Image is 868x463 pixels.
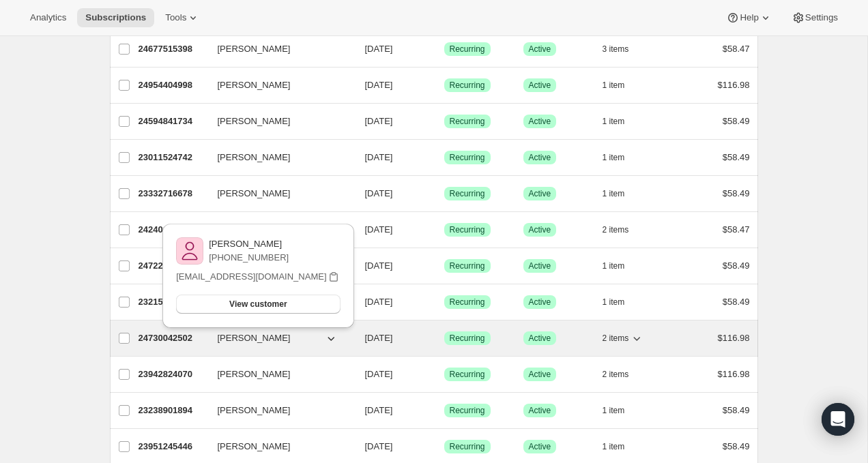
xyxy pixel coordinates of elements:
[603,401,640,420] button: 1 item
[139,295,207,309] p: 23215014022
[529,80,551,91] span: Active
[139,401,750,420] div: 23238901894[PERSON_NAME][DATE]SuccessRecurringSuccessActive1 item$58.49
[450,116,485,127] span: Recurring
[139,187,207,200] p: 23332716678
[209,251,289,265] p: [PHONE_NUMBER]
[529,224,551,235] span: Active
[176,237,203,265] img: variant image
[450,260,485,271] span: Recurring
[740,12,758,23] span: Help
[218,440,291,453] span: [PERSON_NAME]
[365,260,393,271] span: [DATE]
[529,44,551,55] span: Active
[450,224,485,235] span: Recurring
[603,297,625,308] span: 1 item
[209,38,346,60] button: [PERSON_NAME]
[139,440,207,453] p: 23951245446
[718,369,750,379] span: $116.98
[603,76,640,95] button: 1 item
[603,116,625,127] span: 1 item
[723,116,750,126] span: $58.49
[22,8,74,27] button: Analytics
[603,293,640,312] button: 1 item
[139,259,207,273] p: 24722505862
[139,256,750,275] div: 24722505862[PERSON_NAME][DATE]SuccessRecurringSuccessActive1 item$58.49
[209,363,346,385] button: [PERSON_NAME]
[783,8,846,27] button: Settings
[603,40,644,59] button: 3 items
[365,405,393,415] span: [DATE]
[365,152,393,162] span: [DATE]
[365,441,393,451] span: [DATE]
[603,369,629,380] span: 2 items
[718,333,750,343] span: $116.98
[365,224,393,235] span: [DATE]
[603,148,640,167] button: 1 item
[450,405,485,416] span: Recurring
[529,369,551,380] span: Active
[603,333,629,344] span: 2 items
[218,78,291,92] span: [PERSON_NAME]
[229,299,287,310] span: View customer
[157,8,208,27] button: Tools
[805,12,838,23] span: Settings
[139,223,207,237] p: 24240193670
[139,42,207,56] p: 24677515398
[139,76,750,95] div: 24954404998[PERSON_NAME][DATE]SuccessRecurringSuccessActive1 item$116.98
[365,44,393,54] span: [DATE]
[723,260,750,271] span: $58.49
[139,184,750,203] div: 23332716678[PERSON_NAME][DATE]SuccessRecurringSuccessActive1 item$58.49
[723,224,750,235] span: $58.47
[822,403,854,436] div: Open Intercom Messenger
[209,183,346,205] button: [PERSON_NAME]
[218,404,291,417] span: [PERSON_NAME]
[723,188,750,198] span: $58.49
[450,152,485,163] span: Recurring
[139,404,207,417] p: 23238901894
[529,297,551,308] span: Active
[723,152,750,162] span: $58.49
[603,44,629,55] span: 3 items
[723,441,750,451] span: $58.49
[723,405,750,415] span: $58.49
[450,441,485,452] span: Recurring
[209,237,289,251] p: [PERSON_NAME]
[218,115,291,128] span: [PERSON_NAME]
[218,42,291,56] span: [PERSON_NAME]
[85,12,146,23] span: Subscriptions
[603,405,625,416] span: 1 item
[139,368,207,381] p: 23942824070
[218,331,291,345] span: [PERSON_NAME]
[209,436,346,458] button: [PERSON_NAME]
[365,80,393,90] span: [DATE]
[603,256,640,275] button: 1 item
[209,110,346,132] button: [PERSON_NAME]
[718,8,780,27] button: Help
[603,260,625,271] span: 1 item
[218,368,291,381] span: [PERSON_NAME]
[603,80,625,91] span: 1 item
[139,331,207,345] p: 24730042502
[450,188,485,199] span: Recurring
[139,115,207,128] p: 24594841734
[450,44,485,55] span: Recurring
[603,184,640,203] button: 1 item
[529,188,551,199] span: Active
[365,297,393,307] span: [DATE]
[139,365,750,384] div: 23942824070[PERSON_NAME][DATE]SuccessRecurringSuccessActive2 items$116.98
[529,260,551,271] span: Active
[209,400,346,421] button: [PERSON_NAME]
[723,44,750,54] span: $58.47
[209,147,346,168] button: [PERSON_NAME]
[529,441,551,452] span: Active
[365,188,393,198] span: [DATE]
[450,333,485,344] span: Recurring
[450,297,485,308] span: Recurring
[450,369,485,380] span: Recurring
[603,224,629,235] span: 2 items
[718,80,750,90] span: $116.98
[209,327,346,349] button: [PERSON_NAME]
[139,437,750,456] div: 23951245446[PERSON_NAME][DATE]SuccessRecurringSuccessActive1 item$58.49
[603,112,640,131] button: 1 item
[139,151,207,164] p: 23011524742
